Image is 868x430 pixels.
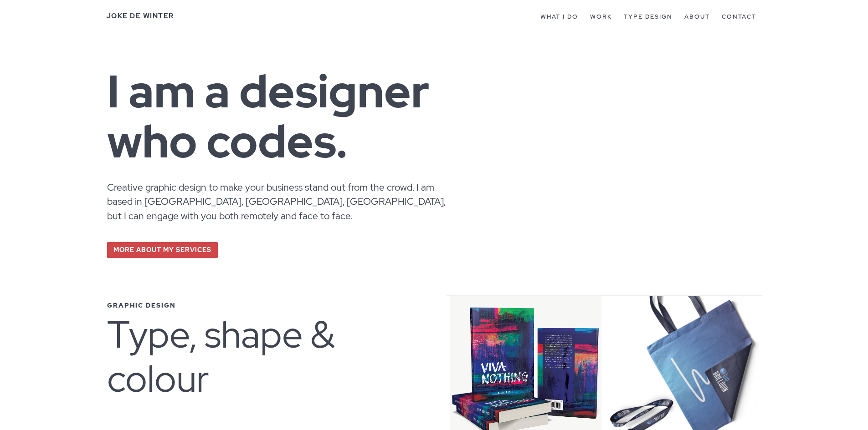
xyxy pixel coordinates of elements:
[107,180,458,271] p: Creative graphic design to make your business stand out from the crowd. I am based in [GEOGRAPHIC...
[540,13,578,20] a: What I do
[107,242,218,258] a: More about my services
[684,13,710,20] a: About
[624,13,673,20] a: Type Design
[722,13,756,20] a: Contact
[107,66,516,180] h1: I am a designer who codes.
[106,11,174,20] a: Joke De Winter
[590,13,612,20] a: Work
[107,295,358,313] h2: Graphic Design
